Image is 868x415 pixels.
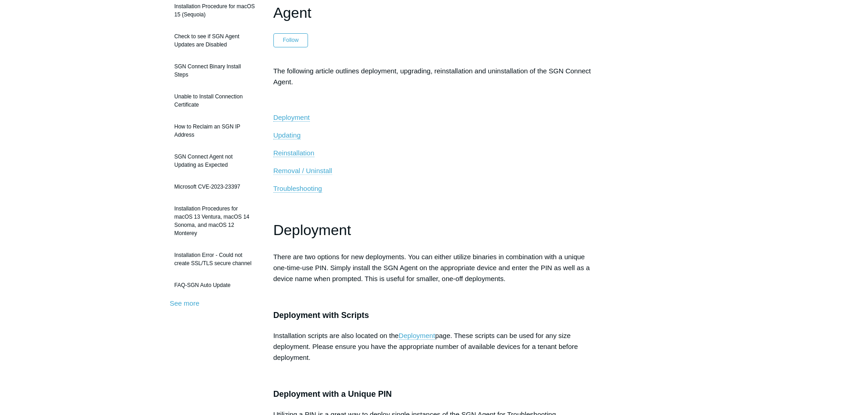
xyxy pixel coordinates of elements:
[170,148,260,174] a: SGN Connect Agent not Updating as Expected
[273,33,308,47] button: Follow Article
[273,332,578,361] span: page. These scripts can be used for any size deployment. Please ensure you have the appropriate n...
[170,178,260,195] a: Microsoft CVE-2023-23397
[273,167,332,174] span: Removal / Uninstall
[273,167,332,175] a: Removal / Uninstall
[273,113,310,121] span: Deployment
[273,311,369,320] span: Deployment with Scripts
[273,67,591,86] span: The following article outlines deployment, upgrading, reinstallation and uninstallation of the SG...
[273,113,310,122] a: Deployment
[273,389,392,399] span: Deployment with a Unique PIN
[170,299,200,307] a: See more
[170,28,260,53] a: Check to see if SGN Agent Updates are Disabled
[399,332,435,340] a: Deployment
[273,332,399,339] span: Installation scripts are also located on the
[170,118,260,143] a: How to Reclaim an SGN IP Address
[273,222,351,238] span: Deployment
[170,277,260,294] a: FAQ-SGN Auto Update
[170,88,260,113] a: Unable to Install Connection Certificate
[273,149,314,157] a: Reinstallation
[170,200,260,242] a: Installation Procedures for macOS 13 Ventura, macOS 14 Sonoma, and macOS 12 Monterey
[273,253,590,282] span: There are two options for new deployments. You can either utilize binaries in combination with a ...
[273,131,301,139] a: Updating
[273,131,301,139] span: Updating
[170,246,260,272] a: Installation Error - Could not create SSL/TLS secure channel
[273,184,322,193] a: Troubleshooting
[170,58,260,83] a: SGN Connect Binary Install Steps
[273,184,322,192] span: Troubleshooting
